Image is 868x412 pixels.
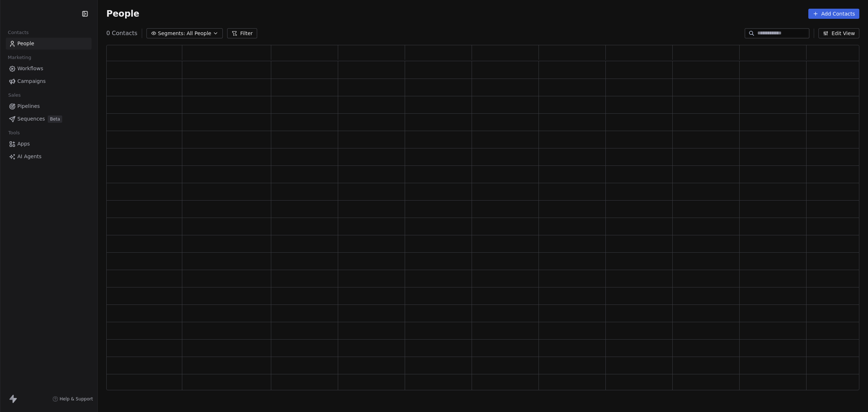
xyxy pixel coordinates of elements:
button: Edit View [818,28,859,38]
a: Workflows [6,63,92,75]
span: Pipelines [17,102,40,110]
span: Marketing [5,52,34,63]
a: Apps [6,138,92,150]
a: People [6,38,92,50]
button: Filter [227,28,257,38]
span: Apps [17,140,30,148]
a: AI Agents [6,151,92,163]
a: Campaigns [6,75,92,87]
span: Contacts [5,27,32,38]
span: 0 Contacts [106,29,137,38]
button: Add Contacts [808,9,859,19]
span: Sequences [17,115,45,123]
a: Help & Support [52,396,93,402]
span: Tools [5,127,23,138]
span: Sales [5,90,24,101]
span: People [106,8,139,19]
span: Workflows [17,65,43,72]
span: AI Agents [17,153,42,160]
span: All People [187,30,211,37]
span: Campaigns [17,77,46,85]
span: Segments: [158,30,185,37]
span: People [17,40,34,47]
a: Pipelines [6,100,92,112]
span: Help & Support [60,396,93,402]
a: SequencesBeta [6,113,92,125]
span: Beta [48,115,62,123]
